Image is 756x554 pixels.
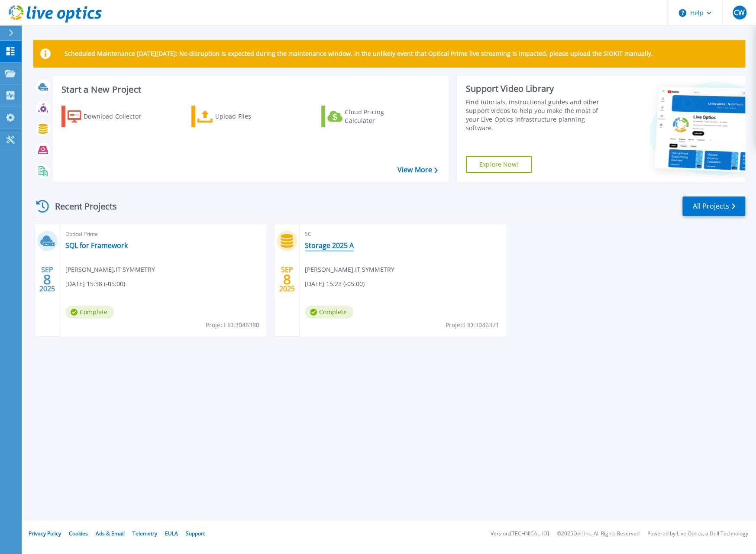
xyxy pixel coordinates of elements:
[466,98,612,132] div: Find tutorials, instructional guides and other support videos to help you make the most of your L...
[305,265,394,274] span: [PERSON_NAME] , IT SYMMETRY
[647,531,748,537] li: Powered by Live Optics, a Dell Technology
[466,156,532,173] a: Explore Now!
[65,229,261,239] span: Optical Prime
[321,106,418,127] a: Cloud Pricing Calculator
[279,264,295,295] div: SEP 2025
[206,320,259,330] span: Project ID: 3046380
[61,106,158,127] a: Download Collector
[65,241,128,250] a: SQL for Framework
[65,50,653,57] p: Scheduled Maintenance [DATE][DATE]: No disruption is expected during the maintenance window. In t...
[305,229,500,239] span: SC
[466,83,612,94] div: Support Video Library
[305,306,353,319] span: Complete
[491,531,549,537] li: Version: [TECHNICAL_ID]
[305,241,354,250] a: Storage 2025 A
[734,9,745,16] span: CW
[29,530,61,537] a: Privacy Policy
[65,279,125,289] span: [DATE] 15:38 (-05:00)
[557,531,640,537] li: © 2025 Dell Inc. All Rights Reserved
[397,166,438,174] a: View More
[39,264,55,295] div: SEP 2025
[165,530,178,537] a: EULA
[446,320,499,330] span: Project ID: 3046371
[69,530,88,537] a: Cookies
[43,276,51,283] span: 8
[345,108,414,125] div: Cloud Pricing Calculator
[61,85,437,94] h3: Start a New Project
[84,108,153,125] div: Download Collector
[65,265,155,274] span: [PERSON_NAME] , IT SYMMETRY
[215,108,284,125] div: Upload Files
[682,196,745,216] a: All Projects
[283,276,291,283] span: 8
[132,530,157,537] a: Telemetry
[191,106,288,127] a: Upload Files
[33,196,129,217] div: Recent Projects
[186,530,205,537] a: Support
[305,279,365,289] span: [DATE] 15:23 (-05:00)
[65,306,114,319] span: Complete
[96,530,125,537] a: Ads & Email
